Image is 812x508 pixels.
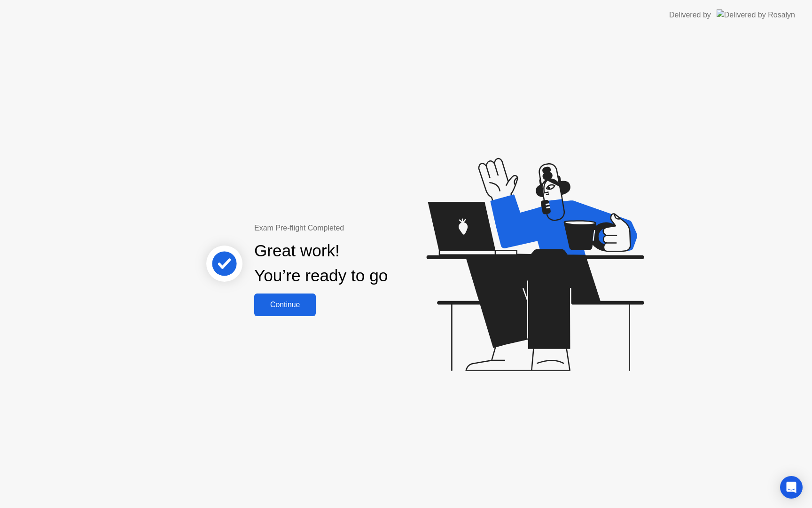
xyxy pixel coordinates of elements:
[257,301,313,309] div: Continue
[669,9,711,21] div: Delivered by
[254,238,388,288] div: Great work! You’re ready to go
[254,294,316,316] button: Continue
[717,9,795,20] img: Delivered by Rosalyn
[780,476,803,499] div: Open Intercom Messenger
[254,222,448,234] div: Exam Pre-flight Completed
